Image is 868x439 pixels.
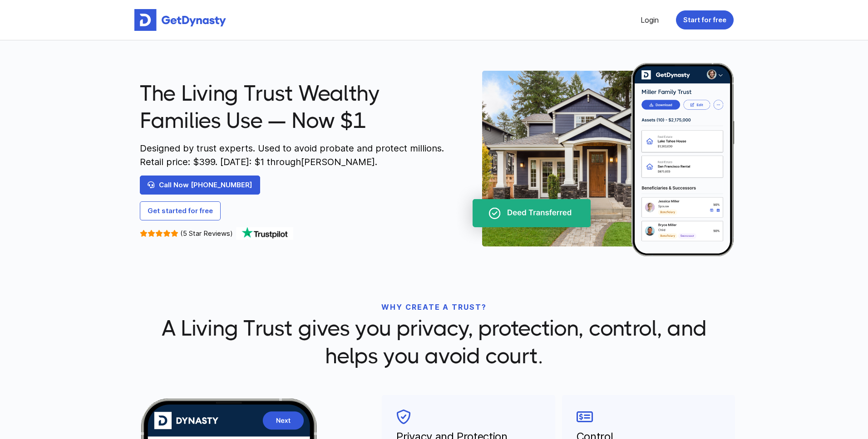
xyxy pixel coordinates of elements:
a: Login [637,11,662,29]
span: A Living Trust gives you privacy, protection, control, and helps you avoid court. [140,315,728,370]
img: TrustPilot Logo [235,227,294,240]
a: Call Now [PHONE_NUMBER] [140,176,260,195]
a: Get started for free [140,201,221,220]
button: Start for free [676,10,734,29]
img: trust-on-cellphone [453,63,735,256]
span: Designed by trust experts. Used to avoid probate and protect millions. Retail price: $ 399 . [DAT... [140,141,446,169]
p: WHY CREATE A TRUST? [140,302,728,312]
span: The Living Trust Wealthy Families Use — Now $1 [140,80,446,135]
span: (5 Star Reviews) [180,229,233,238]
img: Get started for free with Dynasty Trust Company [134,9,226,31]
